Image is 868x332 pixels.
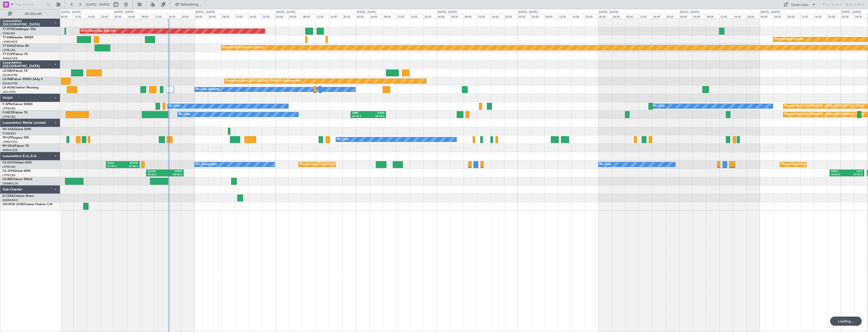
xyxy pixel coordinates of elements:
[165,170,182,173] div: KRNO
[15,1,45,8] input: Trip Number
[3,170,13,173] span: CS-JHH
[3,132,16,135] a: FCBB/BZV
[652,14,665,18] div: 16:00
[3,36,33,39] a: T7-EMIHawker 900XP
[3,103,13,106] span: F-GPNJ
[221,14,235,18] div: 08:00
[127,14,141,18] div: 04:00
[781,161,861,168] div: Planned Maint [GEOGRAPHIC_DATA] ([GEOGRAPHIC_DATA])
[3,28,36,31] a: T7-DYNChallenger 604
[61,10,81,14] div: [DATE] - [DATE]
[830,317,862,326] div: Loading...
[114,10,134,14] div: [DATE] - [DATE]
[680,10,699,14] div: [DATE] - [DATE]
[248,14,262,18] div: 16:00
[370,14,383,18] div: 04:00
[3,111,14,114] span: F-HECD
[107,165,123,168] div: 21:49 Z
[847,170,863,173] div: LPCS
[6,10,55,18] button: All Aircraft
[3,115,16,119] a: LFPB/LBG
[13,12,53,16] span: All Aircraft
[357,10,376,14] div: [DATE] - [DATE]
[773,14,787,18] div: 04:00
[746,14,760,18] div: 20:00
[774,36,804,43] div: Planned Maint Chester
[464,14,477,18] div: 08:00
[123,161,138,165] div: EGGW
[3,111,28,114] a: F-HECDFalcon 7X
[692,14,706,18] div: 04:00
[275,14,289,18] div: 00:00
[196,161,217,168] div: A/C Unavailable
[3,28,14,31] span: T7-DYN
[785,111,864,118] div: Planned Maint [GEOGRAPHIC_DATA] ([GEOGRAPHIC_DATA])
[3,40,17,44] a: LFMN/NCE
[558,14,571,18] div: 12:00
[477,14,490,18] div: 12:00
[165,173,182,177] div: 20:48 Z
[491,14,504,18] div: 16:00
[289,14,302,18] div: 04:00
[276,10,295,14] div: [DATE] - [DATE]
[3,44,29,48] a: T7-EAGLFalcon 8X
[3,86,14,89] span: LX-AOA
[208,14,221,18] div: 04:00
[800,14,814,18] div: 12:00
[173,1,203,9] button: Refreshing...
[3,36,12,39] span: T7-EMI
[316,14,329,18] div: 12:00
[383,14,396,18] div: 08:00
[612,14,625,18] div: 04:00
[791,3,808,8] div: Quick Links
[73,14,87,18] div: 12:00
[396,14,410,18] div: 12:00
[368,115,384,118] div: 08:55 Z
[60,14,73,18] div: 08:00
[3,148,17,152] a: WMSA/SZB
[196,86,219,93] div: No Crew Sabadell
[545,14,558,18] div: 08:00
[653,102,665,110] div: No Crew
[423,14,437,18] div: 20:00
[504,14,517,18] div: 20:00
[154,14,167,18] div: 12:00
[571,14,585,18] div: 16:00
[847,173,863,177] div: 07:05 Z
[3,178,32,181] a: CS-RRCFalcon 900LX
[3,128,31,131] a: 9H-YAAGlobal 5000
[3,86,39,89] a: LX-AOACitation Mustang
[841,14,854,18] div: 00:00
[3,195,14,198] span: D-CESA
[235,14,248,18] div: 12:00
[787,14,800,18] div: 08:00
[517,14,531,18] div: 00:00
[226,77,301,85] div: Unplanned Maint [GEOGRAPHIC_DATA] (Al Maktoum Intl)
[3,161,32,164] a: CS-DOUGlobal 6500
[86,2,110,7] span: [DATE] - [DATE]
[3,53,28,56] a: T7-PJ29Falcon 7X
[3,44,15,48] span: T7-EAGL
[518,10,538,14] div: [DATE] - [DATE]
[100,14,114,18] div: 20:00
[356,14,369,18] div: 00:00
[733,14,746,18] div: 16:00
[148,170,165,173] div: EGGW
[3,69,14,73] span: LX-GBH
[352,115,368,118] div: 22:30 Z
[410,14,423,18] div: 16:00
[3,128,14,131] span: 9H-YAA
[3,90,16,94] a: LELL/QSA
[599,10,618,14] div: [DATE] - [DATE]
[3,182,18,185] a: DNMM/LOS
[3,69,28,73] a: LX-GBHFalcon 7X
[719,14,733,18] div: 12:00
[81,27,115,35] div: AOG Maint Riga (Riga Intl)
[761,10,780,14] div: [DATE] - [DATE]
[3,136,13,139] span: 9H-LPZ
[181,14,194,18] div: 20:00
[123,165,138,168] div: 07:43 Z
[3,107,16,110] a: LFPB/LBG
[148,173,165,177] div: 09:43 Z
[262,14,275,18] div: 20:00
